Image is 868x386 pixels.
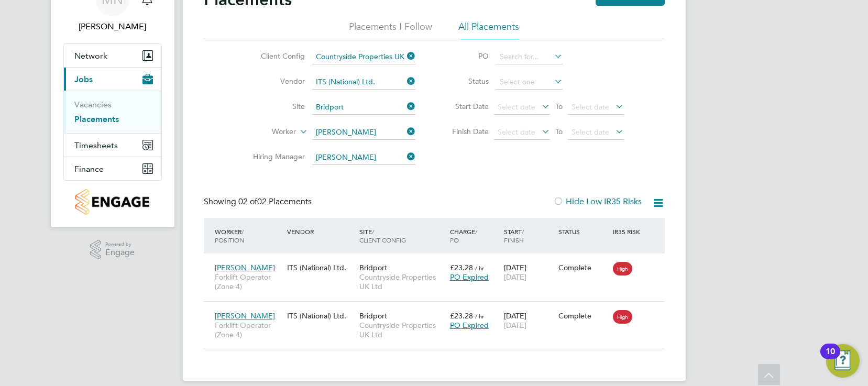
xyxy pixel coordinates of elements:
[442,102,489,111] label: Start Date
[215,263,275,272] span: [PERSON_NAME]
[63,189,162,215] a: Go to home page
[458,20,519,39] li: All Placements
[212,257,665,266] a: [PERSON_NAME]Forklift Operator (Zone 4)ITS (National) Ltd.BridportCountryside Properties UK Ltd£2...
[64,157,161,180] button: Finance
[64,134,161,157] button: Timesheets
[359,227,406,244] span: / Client Config
[504,272,526,282] span: [DATE]
[447,222,502,249] div: Charge
[238,196,257,207] span: 02 of
[498,127,535,137] span: Select date
[552,125,566,138] span: To
[238,196,312,207] span: 02 Placements
[826,351,835,365] div: 10
[504,227,524,244] span: / Finish
[245,76,305,86] label: Vendor
[450,227,477,244] span: / PO
[359,263,387,272] span: Bridport
[74,164,104,174] span: Finance
[501,222,556,249] div: Start
[312,150,415,165] input: Search for...
[284,258,357,278] div: ITS (National) Ltd.
[496,50,563,64] input: Search for...
[610,222,646,241] div: IR35 Risk
[498,102,535,112] span: Select date
[552,100,566,113] span: To
[74,114,119,124] a: Placements
[74,51,107,61] span: Network
[74,74,93,84] span: Jobs
[496,75,563,90] input: Select one
[442,127,489,136] label: Finish Date
[450,272,489,282] span: PO Expired
[475,312,484,320] span: / hr
[312,75,415,90] input: Search for...
[236,127,296,137] label: Worker
[442,76,489,86] label: Status
[312,50,415,64] input: Search for...
[215,321,282,339] span: Forklift Operator (Zone 4)
[349,20,432,39] li: Placements I Follow
[613,310,632,324] span: High
[556,222,610,241] div: Status
[312,125,415,140] input: Search for...
[90,240,135,260] a: Powered byEngage
[105,248,135,257] span: Engage
[504,321,526,330] span: [DATE]
[442,51,489,61] label: PO
[826,344,860,378] button: Open Resource Center, 10 new notifications
[75,189,149,215] img: countryside-properties-logo-retina.png
[572,127,609,137] span: Select date
[284,222,357,241] div: Vendor
[64,91,161,133] div: Jobs
[558,311,608,321] div: Complete
[475,264,484,272] span: / hr
[245,102,305,111] label: Site
[215,311,275,321] span: [PERSON_NAME]
[74,100,112,109] a: Vacancies
[215,272,282,291] span: Forklift Operator (Zone 4)
[359,311,387,321] span: Bridport
[74,140,118,150] span: Timesheets
[215,227,244,244] span: / Position
[558,263,608,272] div: Complete
[212,305,665,314] a: [PERSON_NAME]Forklift Operator (Zone 4)ITS (National) Ltd.BridportCountryside Properties UK Ltd£2...
[553,196,642,207] label: Hide Low IR35 Risks
[357,222,447,249] div: Site
[63,20,162,33] span: Mike Naylor
[64,68,161,91] button: Jobs
[359,272,445,291] span: Countryside Properties UK Ltd
[312,100,415,115] input: Search for...
[245,152,305,161] label: Hiring Manager
[572,102,609,112] span: Select date
[450,321,489,330] span: PO Expired
[204,196,314,207] div: Showing
[501,306,556,335] div: [DATE]
[450,263,473,272] span: £23.28
[450,311,473,321] span: £23.28
[501,258,556,287] div: [DATE]
[359,321,445,339] span: Countryside Properties UK Ltd
[212,222,284,249] div: Worker
[613,262,632,275] span: High
[64,44,161,67] button: Network
[105,240,135,249] span: Powered by
[284,306,357,326] div: ITS (National) Ltd.
[245,51,305,61] label: Client Config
